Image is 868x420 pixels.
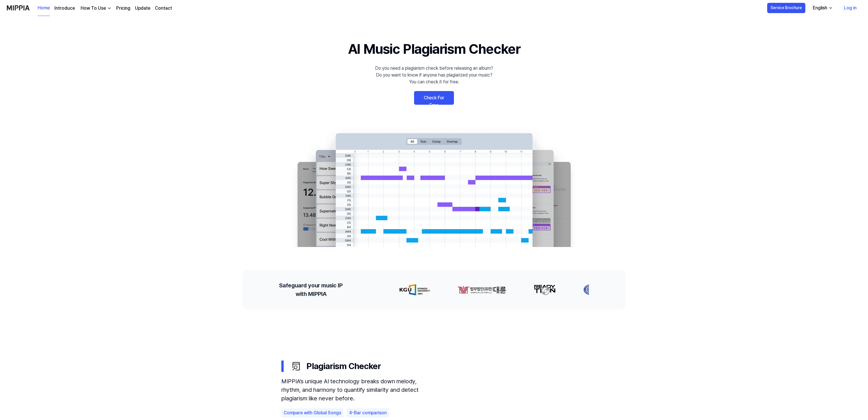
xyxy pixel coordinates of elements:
[449,284,498,295] img: partner-logo-1
[79,5,112,12] button: How To Use
[135,5,150,12] a: Update
[767,3,805,13] button: Service Brochure
[375,65,493,85] div: Do you need a plagiarism check before releasing an album? Do you want to know if anyone has plagi...
[347,408,389,417] div: 4-Bar comparison
[281,355,587,377] button: Plagiarism Checker
[281,377,435,403] div: MIPPIA’s unique AI technology breaks down melody, rhythm, and harmony to quantify similarity and ...
[38,0,50,16] a: Home
[812,5,828,11] div: English
[107,6,112,11] img: down
[414,91,454,105] a: Check For Free
[348,39,520,59] h1: AI Music Plagiarism Checker
[808,2,836,14] button: English
[116,5,130,12] a: Pricing
[281,408,343,417] div: Compare with Global Songs
[54,5,75,12] a: Introduce
[574,284,592,295] img: partner-logo-3
[279,281,343,298] h2: Safeguard your music IP with MIPPIA
[79,5,107,12] div: How To Use
[391,284,421,295] img: partner-logo-0
[286,127,582,247] img: main Image
[525,284,547,295] img: partner-logo-2
[155,5,172,12] a: Contact
[290,360,587,372] div: Plagiarism Checker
